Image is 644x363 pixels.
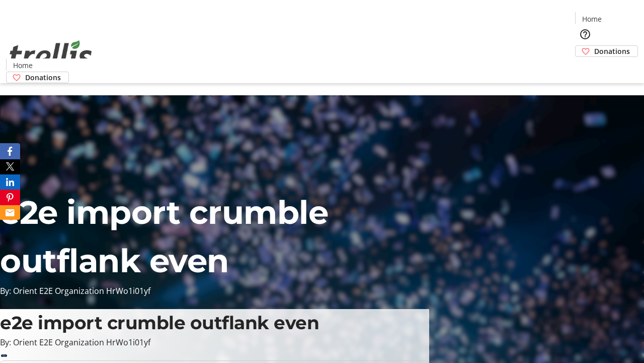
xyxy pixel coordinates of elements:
[582,14,602,24] span: Home
[575,45,638,57] a: Donations
[576,14,608,24] a: Home
[594,46,630,56] span: Donations
[7,60,39,71] a: Home
[6,72,69,83] a: Donations
[13,60,33,71] span: Home
[575,57,595,77] button: Cart
[575,24,595,44] button: Help
[6,29,96,80] img: Orient E2E Organization HrWo1i01yf's Logo
[25,72,61,83] span: Donations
